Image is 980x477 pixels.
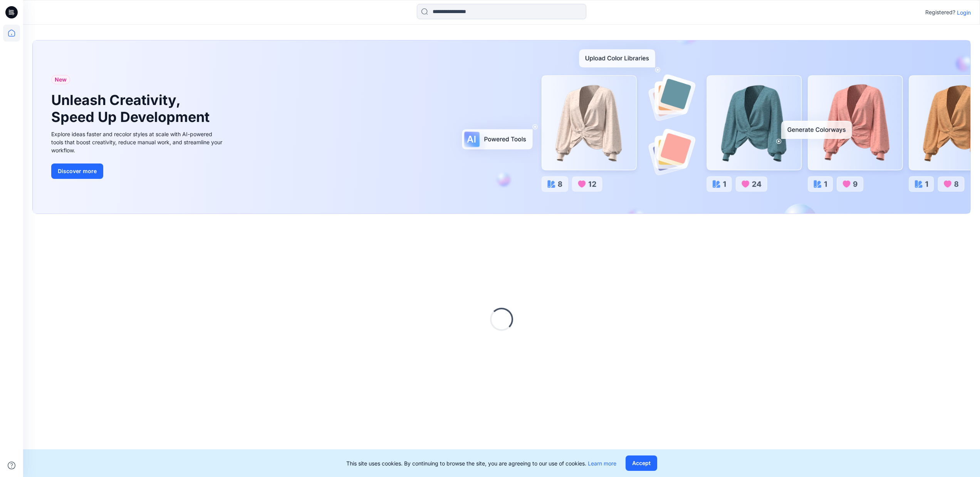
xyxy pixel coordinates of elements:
[51,163,225,179] a: Discover more
[51,130,225,154] div: Explore ideas faster and recolor styles at scale with AI-powered tools that boost creativity, red...
[346,459,616,467] p: This site uses cookies. By continuing to browse the site, you are agreeing to our use of cookies.
[588,460,616,467] a: Learn more
[925,8,955,17] p: Registered?
[51,92,213,125] h1: Unleash Creativity, Speed Up Development
[55,75,67,84] span: New
[51,163,103,179] button: Discover more
[957,8,971,17] p: Login
[626,455,657,471] button: Accept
